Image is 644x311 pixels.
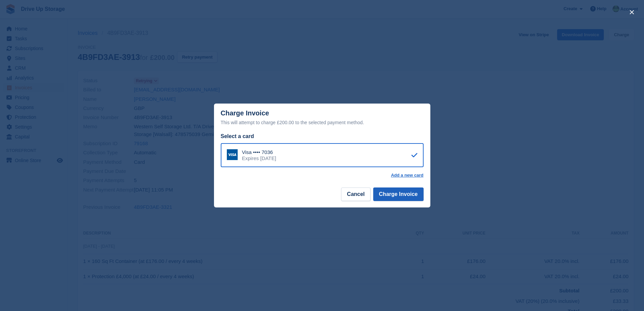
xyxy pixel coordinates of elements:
button: Charge Invoice [373,187,424,201]
div: Expires [DATE] [242,155,276,161]
div: Select a card [221,132,424,140]
div: Charge Invoice [221,109,424,127]
div: This will attempt to charge £200.00 to the selected payment method. [221,118,424,127]
button: Cancel [341,187,370,201]
div: Visa •••• 7036 [242,149,276,155]
a: Add a new card [391,173,423,178]
img: Visa Logo [227,149,238,160]
button: close [626,7,637,18]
